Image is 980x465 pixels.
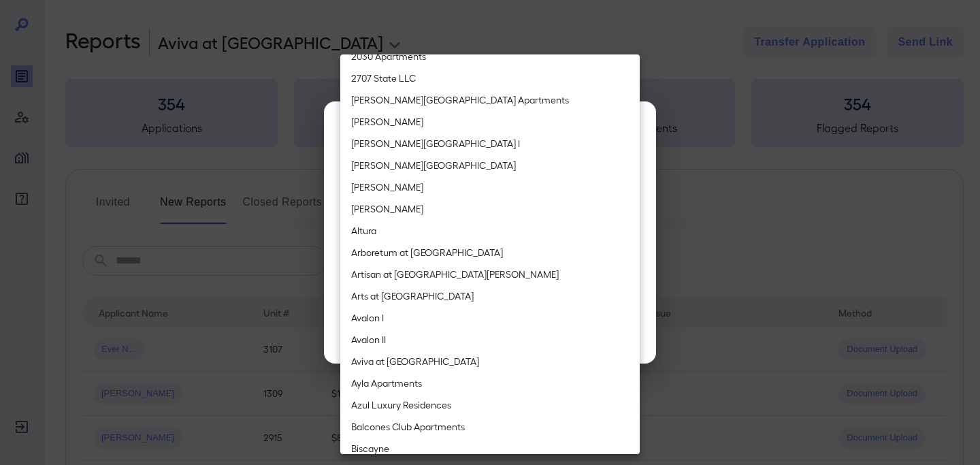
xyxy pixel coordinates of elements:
[340,416,640,438] li: Balcones Club Apartments
[340,111,640,133] li: [PERSON_NAME]
[340,263,640,285] li: Artisan at [GEOGRAPHIC_DATA][PERSON_NAME]
[340,198,640,220] li: [PERSON_NAME]
[340,394,640,416] li: Azul Luxury Residences
[340,46,640,67] li: 2030 Apartments
[340,351,640,372] li: Aviva at [GEOGRAPHIC_DATA]
[340,242,640,263] li: Arboretum at [GEOGRAPHIC_DATA]
[340,307,640,329] li: Avalon I
[340,155,640,176] li: [PERSON_NAME][GEOGRAPHIC_DATA]
[340,220,640,242] li: Altura
[340,133,640,155] li: [PERSON_NAME][GEOGRAPHIC_DATA] I
[340,176,640,198] li: [PERSON_NAME]
[340,438,640,460] li: Biscayne
[340,67,640,89] li: 2707 State LLC
[340,89,640,111] li: [PERSON_NAME][GEOGRAPHIC_DATA] Apartments
[340,329,640,351] li: Avalon II
[340,285,640,307] li: Arts at [GEOGRAPHIC_DATA]
[340,372,640,394] li: Ayla Apartments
